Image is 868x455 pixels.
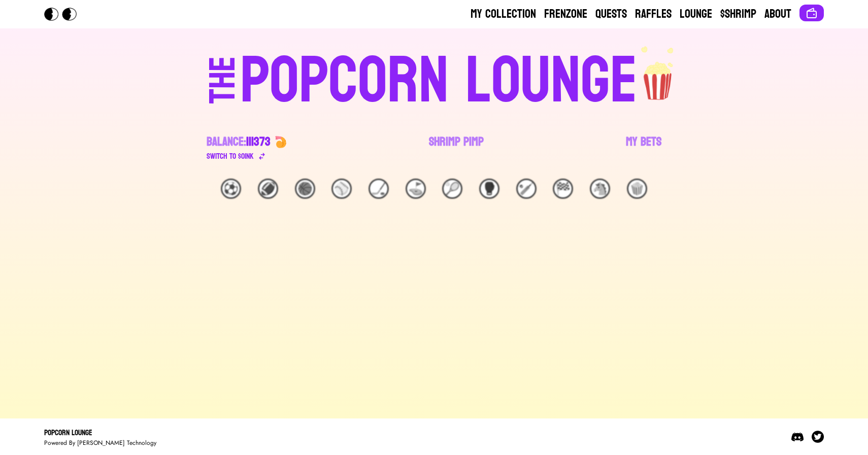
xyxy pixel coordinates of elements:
[720,6,756,22] a: $Shrimp
[442,179,462,199] div: 🎾
[331,179,352,199] div: ⚾️
[406,179,426,199] div: ⛳️
[207,134,271,150] div: Balance:
[635,6,672,22] a: Raffles
[626,134,661,162] a: My Bets
[812,431,824,443] img: Twitter
[121,45,747,114] a: THEPOPCORN LOUNGEpopcorn
[471,6,536,22] a: My Collection
[638,45,679,101] img: popcorn
[680,6,712,22] a: Lounge
[44,8,85,21] img: Popcorn
[553,179,573,199] div: 🏁
[516,179,537,199] div: 🏏
[806,7,818,19] img: Connect wallet
[479,179,499,199] div: 🥊
[205,56,241,124] div: THE
[275,136,287,148] img: 🍤
[590,179,610,199] div: 🐴
[627,179,647,199] div: 🍿
[595,6,627,22] a: Quests
[207,150,254,162] div: Switch to $ OINK
[544,6,587,22] a: Frenzone
[369,179,389,199] div: 🏒
[246,131,271,153] span: 111373
[240,49,638,114] div: POPCORN LOUNGE
[258,179,278,199] div: 🏈
[44,439,156,447] div: Powered By [PERSON_NAME] Technology
[764,6,791,22] a: About
[295,179,315,199] div: 🏀
[44,427,156,439] div: Popcorn Lounge
[221,179,241,199] div: ⚽️
[429,134,484,162] a: Shrimp Pimp
[791,431,804,443] img: Discord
